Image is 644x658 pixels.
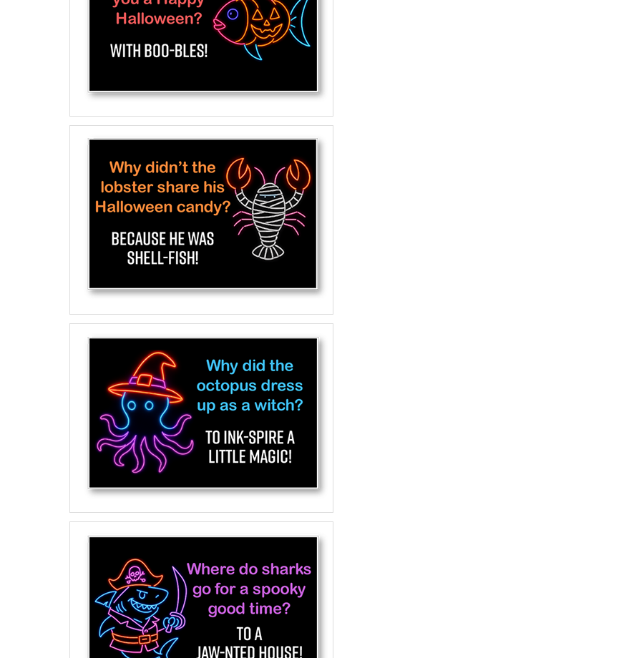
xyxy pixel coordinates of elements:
img: Lobster [74,130,328,305]
div: Lobster [69,125,333,315]
div: Octopus [69,323,333,513]
img: Octopus [74,328,328,504]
